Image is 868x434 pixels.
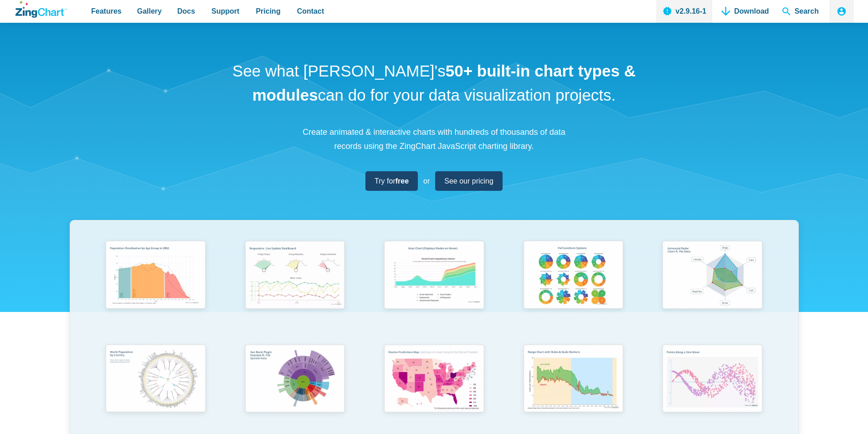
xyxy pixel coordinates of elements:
[225,236,365,340] a: Responsive Live Update Dashboard
[91,5,122,17] span: Features
[365,236,504,340] a: Area Chart (Displays Nodes on Hover)
[657,236,768,316] img: Animated Radar Chart ft. Pet Data
[375,175,409,187] span: Try for
[86,236,226,340] a: Population Distribution by Age Group in 2052
[444,175,493,187] span: See our pricing
[256,5,280,17] span: Pricing
[378,236,489,316] img: Area Chart (Displays Nodes on Hover)
[423,175,430,187] span: or
[239,340,350,419] img: Sun Burst Plugin Example ft. File System Data
[137,5,162,17] span: Gallery
[239,236,350,316] img: Responsive Live Update Dashboard
[100,340,211,420] img: World Population by Country
[643,236,782,340] a: Animated Radar Chart ft. Pet Data
[518,236,629,316] img: Pie Transform Options
[365,171,418,191] a: Try forfree
[100,236,211,316] img: Population Distribution by Age Group in 2052
[518,340,629,420] img: Range Chart with Rultes & Scale Markers
[298,125,571,153] p: Create animated & interactive charts with hundreds of thousands of data records using the ZingCha...
[378,340,489,419] img: Election Predictions Map
[15,1,67,18] a: ZingChart Logo. Click to return to the homepage
[211,5,239,17] span: Support
[435,171,503,191] a: See our pricing
[395,177,409,185] strong: free
[229,59,639,107] h1: See what [PERSON_NAME]'s can do for your data visualization projects.
[252,62,636,104] strong: 50+ built-in chart types & modules
[177,5,195,17] span: Docs
[657,340,768,419] img: Points Along a Sine Wave
[503,236,643,340] a: Pie Transform Options
[297,5,324,17] span: Contact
